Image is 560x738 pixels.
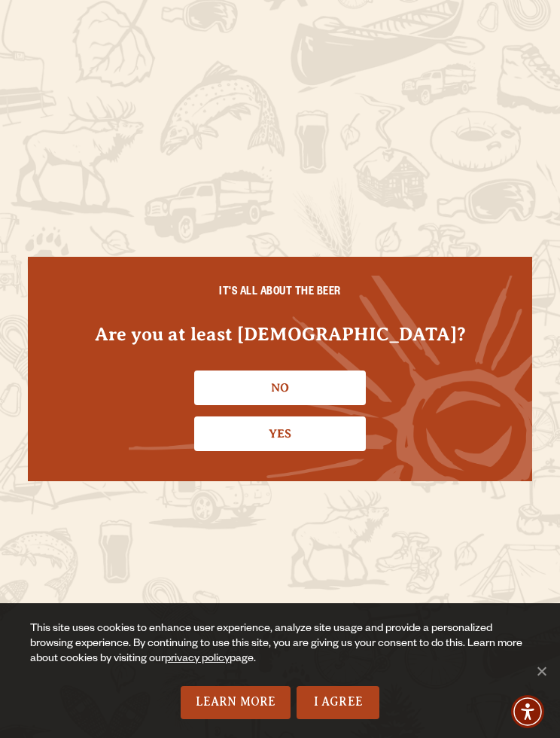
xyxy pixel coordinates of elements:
[165,654,230,666] a: privacy policy
[297,686,379,719] a: I Agree
[194,371,366,405] a: No
[534,663,549,679] span: No
[58,322,502,347] h4: Are you at least [DEMOGRAPHIC_DATA]?
[511,695,544,728] div: Accessibility Menu
[181,686,291,719] a: Learn More
[58,287,502,300] h6: IT'S ALL ABOUT THE BEER
[194,416,366,451] a: Confirm I'm 21 or older
[30,622,530,686] div: This site uses cookies to enhance user experience, analyze site usage and provide a personalized ...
